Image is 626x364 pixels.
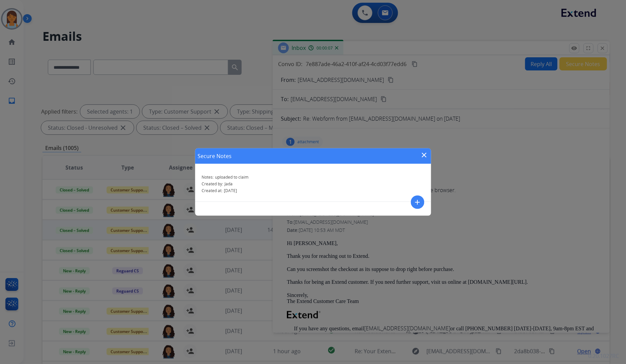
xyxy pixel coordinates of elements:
h1: Secure Notes [198,152,232,160]
mat-icon: close [420,151,428,159]
span: Created at: [202,188,223,193]
p: 0.20.1027RC [589,352,619,360]
span: uploaded to claim [215,174,249,180]
mat-icon: add [414,198,422,206]
span: Jada [225,181,233,187]
span: [DATE] [224,188,237,193]
span: Created by: [202,181,223,187]
span: Notes: [202,174,214,180]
